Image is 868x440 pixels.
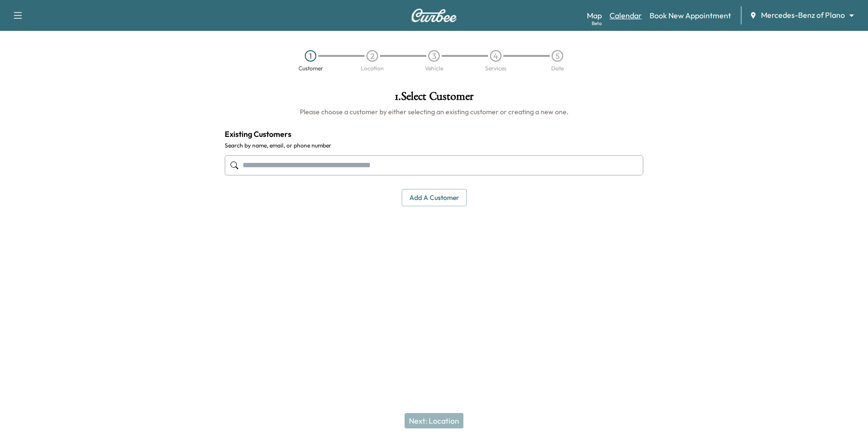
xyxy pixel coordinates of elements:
h1: 1 . Select Customer [225,91,643,107]
div: Customer [298,66,323,71]
span: Mercedes-Benz of Plano [761,10,845,21]
div: 2 [366,50,378,62]
button: Add a customer [402,189,467,207]
h6: Please choose a customer by either selecting an existing customer or creating a new one. [225,107,643,117]
div: 4 [490,50,502,62]
label: Search by name, email, or phone number [225,142,643,149]
a: MapBeta [587,10,602,21]
a: Book New Appointment [650,10,731,21]
div: 3 [428,50,440,62]
div: Services [485,66,506,71]
a: Calendar [610,10,642,21]
div: 5 [552,50,563,62]
div: Date [551,66,564,71]
div: Beta [592,20,602,27]
div: 1 [305,50,316,62]
div: Vehicle [425,66,443,71]
h4: Existing Customers [225,128,643,140]
img: Curbee Logo [411,9,457,22]
div: Location [361,66,384,71]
